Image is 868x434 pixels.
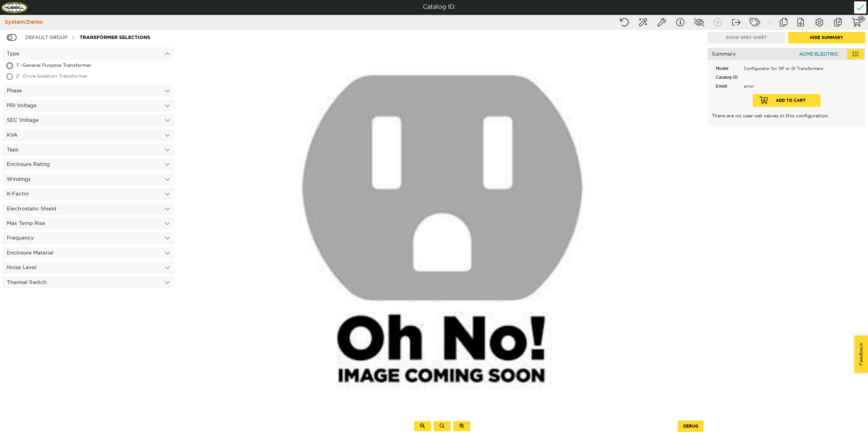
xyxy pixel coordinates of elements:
[3,144,174,156] div: Taps
[3,85,174,97] div: Phase
[678,420,704,432] button: Debug
[3,203,174,215] div: Electrostatic Shield
[3,262,174,273] div: Noise Level
[3,247,174,259] div: Enclosure Material
[3,232,174,244] div: Frequency
[423,3,456,12] div: Catalog ID:
[76,31,154,44] div: Transformer Selections
[741,82,826,91] div: error
[3,218,174,229] div: Max Temp Rise
[708,48,865,60] div: Summary
[712,113,861,120] p: There are no user-set values in this configuration.
[3,173,174,185] div: Windings
[712,82,741,91] div: Email
[712,73,741,82] div: Catalog ID
[3,114,174,126] div: SEC Voltage
[22,31,71,44] div: Default group
[753,94,821,107] button: Add to cart
[16,74,19,79] span: D
[3,277,174,288] div: Thermal Switch
[3,100,174,112] div: PRI Voltage
[3,158,174,170] div: Enclosure Rating
[788,32,866,43] button: Hide Summary
[739,52,838,57] span: ACME ELECTRIC
[3,48,174,60] div: Type
[16,63,19,68] span: T
[16,71,126,82] div: - Drive Isolation Transformer
[741,64,826,73] div: Configurator for GP or DI Transformers
[3,129,174,141] div: KVA
[1,18,43,26] div: System: Demo
[712,64,741,73] div: Model
[3,188,174,200] div: K-Factor
[16,60,128,71] div: - General Purpose Transformer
